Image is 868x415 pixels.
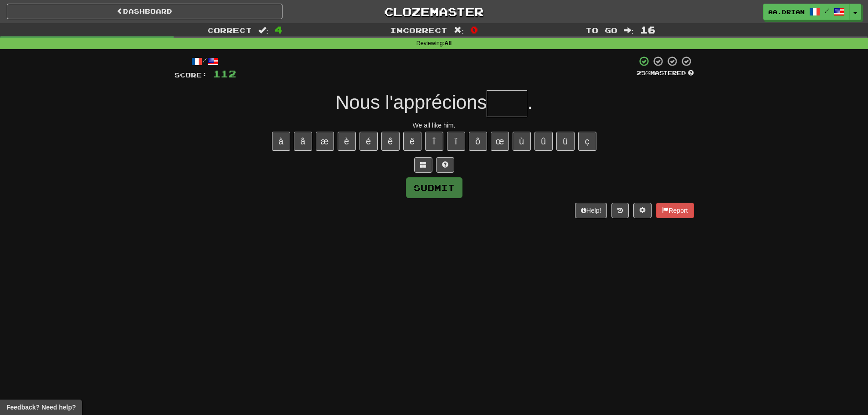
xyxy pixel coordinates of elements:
[575,203,607,218] button: Help!
[414,157,432,173] button: Switch sentence to multiple choice alt+p
[513,132,531,151] button: ù
[207,26,252,35] span: Correct
[175,71,207,79] span: Score:
[611,203,629,218] button: Round history (alt+y)
[454,26,464,34] span: :
[7,4,282,19] a: Dashboard
[335,92,487,113] span: Nous l'apprécions
[390,26,447,35] span: Incorrect
[381,132,400,151] button: ê
[175,121,694,130] div: We all like him.
[406,177,462,198] button: Submit
[272,132,290,151] button: à
[768,8,805,16] span: aa.drian
[258,26,268,34] span: :
[763,4,850,20] a: aa.drian /
[578,132,596,151] button: ç
[6,403,76,412] span: Open feedback widget
[213,68,236,79] span: 112
[491,132,509,151] button: œ
[825,7,829,14] span: /
[470,24,478,35] span: 0
[656,203,693,218] button: Report
[360,132,378,151] button: é
[175,56,236,67] div: /
[637,69,650,77] span: 25 %
[425,132,443,151] button: î
[316,132,334,151] button: æ
[534,132,553,151] button: û
[527,92,533,113] span: .
[436,157,454,173] button: Single letter hint - you only get 1 per sentence and score half the points! alt+h
[294,132,312,151] button: â
[640,24,656,35] span: 16
[637,69,694,77] div: Mastered
[624,26,634,34] span: :
[338,132,356,151] button: è
[275,24,282,35] span: 4
[444,40,452,46] strong: All
[469,132,487,151] button: ô
[447,132,465,151] button: ï
[403,132,421,151] button: ë
[586,26,617,35] span: To go
[556,132,575,151] button: ü
[296,4,572,20] a: Clozemaster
